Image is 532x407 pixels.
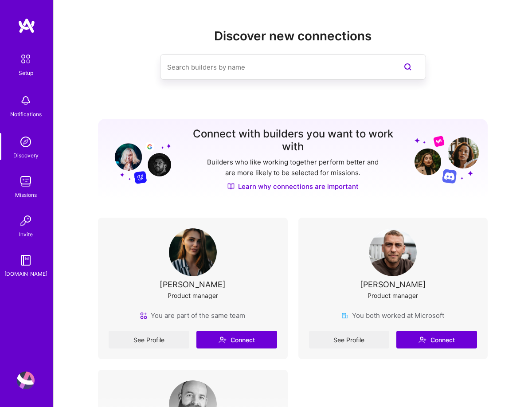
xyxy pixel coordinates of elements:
img: guide book [17,251,35,269]
i: icon SearchPurple [403,62,413,72]
div: You both worked at Microsoft [341,311,444,320]
img: team [140,312,147,319]
img: company icon [341,312,348,319]
div: Setup [19,68,33,78]
p: Builders who like working together perform better and are more likely to be selected for missions. [205,157,380,178]
div: Notifications [10,110,42,119]
img: teamwork [17,172,35,190]
div: You are part of the same team [140,311,245,320]
div: [PERSON_NAME] [160,280,226,289]
div: [DOMAIN_NAME] [4,269,47,278]
img: bell [17,92,35,110]
img: logo [18,18,35,34]
img: User Avatar [169,228,217,276]
img: Discover [227,183,235,190]
img: setup [16,50,35,68]
img: User Avatar [369,228,417,276]
div: Product manager [168,291,218,300]
img: discovery [17,133,35,151]
img: User Avatar [17,372,35,389]
div: Product manager [368,291,418,300]
a: Learn why connections are important [227,182,359,191]
img: Grow your network [107,135,171,184]
input: Search builders by name [167,56,383,78]
h2: Discover new connections [98,29,488,43]
img: Invite [17,212,35,230]
a: User Avatar [15,372,37,389]
div: Discovery [13,151,39,160]
img: Grow your network [415,135,479,184]
div: [PERSON_NAME] [360,280,426,289]
div: Missions [15,190,37,200]
h3: Connect with builders you want to work with [189,128,397,153]
div: Invite [19,230,33,239]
